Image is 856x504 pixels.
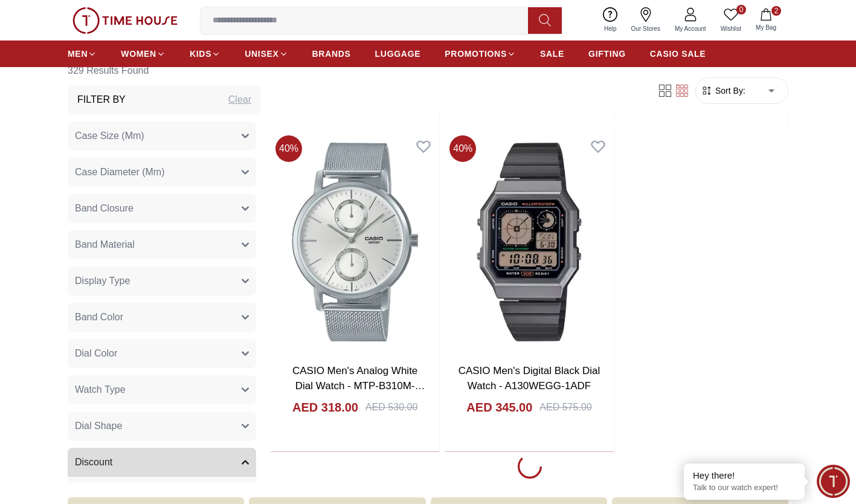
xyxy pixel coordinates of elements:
[445,48,507,60] span: PROMOTIONS
[540,43,564,65] a: SALE
[588,48,626,60] span: GIFTING
[68,339,256,368] button: Dial Color
[245,43,288,65] a: UNISEX
[68,448,256,477] button: Discount
[68,158,256,187] button: Case Diameter (Mm)
[736,5,746,15] span: 0
[121,43,166,65] a: WOMEN
[597,5,624,36] a: Help
[68,303,256,332] button: Band Color
[539,400,591,415] div: AED 575.00
[75,129,144,143] span: Case Size (Mm)
[68,48,88,60] span: MEN
[275,135,302,162] span: 40 %
[75,237,135,252] span: Band Material
[716,24,746,33] span: Wishlist
[445,43,516,65] a: PROMOTIONS
[68,56,261,85] h6: 329 Results Found
[75,455,112,470] span: Discount
[748,6,784,34] button: 2My Bag
[375,48,421,60] span: LUGGAGE
[540,48,564,60] span: SALE
[75,310,123,325] span: Band Color
[459,365,600,392] a: CASIO Men's Digital Black Dial Watch - A130WEGG-1ADF
[312,48,351,60] span: BRANDS
[693,470,796,482] div: Hey there!
[650,43,706,65] a: CASIO SALE
[245,48,278,60] span: UNISEX
[271,131,439,354] img: CASIO Men's Analog White Dial Watch - MTP-B310M-7AVDF
[312,43,351,65] a: BRANDS
[68,267,256,296] button: Display Type
[75,274,130,288] span: Display Type
[817,465,850,498] div: Chat Widget
[68,194,256,223] button: Band Closure
[77,92,126,107] h3: Filter By
[72,7,178,34] img: ...
[365,400,417,415] div: AED 530.00
[713,85,745,97] span: Sort By:
[68,230,256,259] button: Band Material
[588,43,626,65] a: GIFTING
[190,48,211,60] span: KIDS
[375,43,421,65] a: LUGGAGE
[650,48,706,60] span: CASIO SALE
[713,5,748,36] a: 0Wishlist
[75,346,117,361] span: Dial Color
[701,85,745,97] button: Sort By:
[68,412,256,441] button: Dial Shape
[693,483,796,493] p: Talk to our watch expert!
[670,24,711,33] span: My Account
[624,5,668,36] a: Our Stores
[121,48,156,60] span: WOMEN
[445,131,613,354] img: CASIO Men's Digital Black Dial Watch - A130WEGG-1ADF
[771,6,781,16] span: 2
[68,121,256,150] button: Case Size (Mm)
[599,24,622,33] span: Help
[228,92,251,107] div: Clear
[466,399,532,416] h4: AED 345.00
[292,399,358,416] h4: AED 318.00
[75,383,126,397] span: Watch Type
[68,43,97,65] a: MEN
[75,201,134,216] span: Band Closure
[75,165,164,179] span: Case Diameter (Mm)
[190,43,220,65] a: KIDS
[751,23,781,32] span: My Bag
[626,24,665,33] span: Our Stores
[68,375,256,404] button: Watch Type
[292,365,425,407] a: CASIO Men's Analog White Dial Watch - MTP-B310M-7AVDF
[449,135,476,162] span: 40 %
[75,419,122,433] span: Dial Shape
